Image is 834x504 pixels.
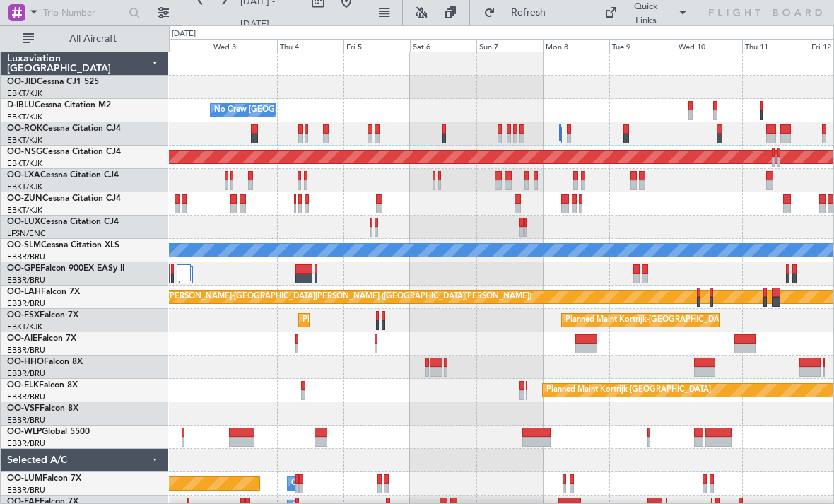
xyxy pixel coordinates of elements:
[7,218,40,226] span: OO-LUX
[7,194,121,203] a: OO-ZUNCessna Citation CJ4
[7,112,42,122] a: EBKT/KJK
[37,34,149,44] span: All Aircraft
[7,334,76,343] a: OO-AIEFalcon 7X
[214,100,451,121] div: No Crew [GEOGRAPHIC_DATA] ([GEOGRAPHIC_DATA] National)
[410,39,476,52] div: Sat 6
[597,1,695,24] button: Quick Links
[7,288,41,296] span: OO-LAH
[7,474,42,483] span: OO-LUM
[7,88,42,99] a: EBKT/KJK
[7,381,39,389] span: OO-ELK
[7,264,124,273] a: OO-GPEFalcon 900EX EASy II
[7,392,45,402] a: EBBR/BRU
[7,474,81,483] a: OO-LUMFalcon 7X
[277,39,343,52] div: Thu 4
[303,310,467,331] div: Planned Maint Kortrijk-[GEOGRAPHIC_DATA]
[144,39,211,52] div: Tue 2
[7,148,121,156] a: OO-NSGCessna Citation CJ4
[543,39,609,52] div: Mon 8
[7,438,45,449] a: EBBR/BRU
[343,39,410,52] div: Fri 5
[609,39,676,52] div: Tue 9
[7,171,40,180] span: OO-LXA
[7,404,78,413] a: OO-VSFFalcon 8X
[565,310,730,331] div: Planned Maint Kortrijk-[GEOGRAPHIC_DATA]
[7,415,45,426] a: EBBR/BRU
[7,322,42,332] a: EBKT/KJK
[7,485,45,496] a: EBBR/BRU
[43,2,124,23] input: Trip Number
[211,39,277,52] div: Wed 3
[7,218,119,226] a: OO-LUXCessna Citation CJ4
[7,252,45,262] a: EBBR/BRU
[7,228,46,239] a: LFSN/ENC
[7,158,42,169] a: EBKT/KJK
[7,205,42,216] a: EBKT/KJK
[7,194,42,203] span: OO-ZUN
[7,275,45,286] a: EBBR/BRU
[7,428,42,436] span: OO-WLP
[16,28,153,50] button: All Aircraft
[172,28,196,40] div: [DATE]
[7,404,40,413] span: OO-VSF
[742,39,809,52] div: Thu 11
[7,101,35,110] span: D-IBLU
[7,345,45,356] a: EBBR/BRU
[7,101,111,110] a: D-IBLUCessna Citation M2
[7,298,45,309] a: EBBR/BRU
[291,473,387,494] div: Owner Melsbroek Air Base
[7,311,78,320] a: OO-FSXFalcon 7X
[7,78,37,86] span: OO-JID
[498,8,558,18] span: Refresh
[7,381,78,389] a: OO-ELKFalcon 8X
[7,334,37,343] span: OO-AIE
[477,1,562,24] button: Refresh
[7,171,119,180] a: OO-LXACessna Citation CJ4
[7,288,80,296] a: OO-LAHFalcon 7X
[7,241,119,250] a: OO-SLMCessna Citation XLS
[7,135,42,146] a: EBKT/KJK
[7,311,40,320] span: OO-FSX
[7,368,45,379] a: EBBR/BRU
[7,241,41,250] span: OO-SLM
[7,358,83,366] a: OO-HHOFalcon 8X
[7,124,121,133] a: OO-ROKCessna Citation CJ4
[476,39,543,52] div: Sun 7
[7,78,99,86] a: OO-JIDCessna CJ1 525
[7,264,40,273] span: OO-GPE
[114,286,531,307] div: Planned Maint [PERSON_NAME]-[GEOGRAPHIC_DATA][PERSON_NAME] ([GEOGRAPHIC_DATA][PERSON_NAME])
[7,182,42,192] a: EBKT/KJK
[546,380,711,401] div: Planned Maint Kortrijk-[GEOGRAPHIC_DATA]
[7,358,44,366] span: OO-HHO
[7,428,90,436] a: OO-WLPGlobal 5500
[7,124,42,133] span: OO-ROK
[676,39,742,52] div: Wed 10
[7,148,42,156] span: OO-NSG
